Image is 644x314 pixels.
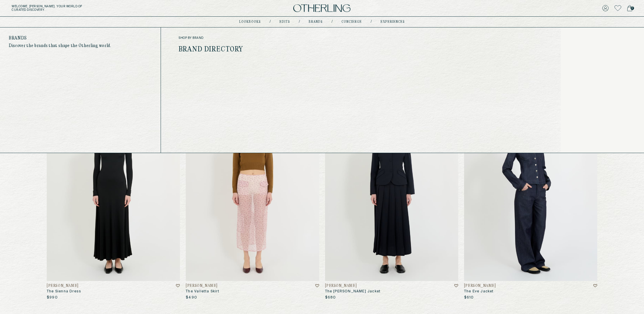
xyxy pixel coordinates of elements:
[627,4,632,12] a: 0
[371,20,372,24] div: /
[47,101,180,281] img: The Sienna Dress
[341,20,362,23] a: concierge
[270,20,271,24] div: /
[293,4,350,12] img: logo
[299,20,300,24] div: /
[186,101,319,281] img: The Valletta Skirt
[464,101,597,281] img: The Eve Jacket
[381,20,405,23] a: experiences
[280,20,290,23] a: Edits
[186,295,197,300] p: $490
[631,6,634,10] span: 0
[47,289,180,294] h3: The Sienna Dress
[47,295,58,300] p: $990
[47,101,180,300] a: The Sienna Dress[PERSON_NAME]The Sienna Dress$990
[325,101,458,281] img: The Alma Jacket
[464,284,496,288] h4: [PERSON_NAME]
[186,101,319,300] a: The Valletta Skirt[PERSON_NAME]The Valletta Skirt$490
[325,101,458,300] a: The Alma Jacket[PERSON_NAME]The [PERSON_NAME] Jacket$680
[12,5,198,12] h5: Welcome, [PERSON_NAME] . Your world of curated discovery.
[464,289,597,294] h3: The Eve Jacket
[309,20,323,23] a: Brands
[47,284,79,288] h4: [PERSON_NAME]
[331,20,333,24] div: /
[9,36,152,40] h4: Brands
[178,36,331,40] span: shop by brand
[464,101,597,300] a: The Eve Jacket[PERSON_NAME]The Eve Jacket$610
[186,284,218,288] h4: [PERSON_NAME]
[325,289,458,294] h3: The [PERSON_NAME] Jacket
[325,284,357,288] h4: [PERSON_NAME]
[186,289,319,294] h3: The Valletta Skirt
[464,295,474,300] p: $610
[325,295,336,300] p: $680
[178,46,243,53] a: Brand Directory
[239,20,261,23] a: lookbooks
[9,43,152,48] p: Discover the brands that shape the Otherling world.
